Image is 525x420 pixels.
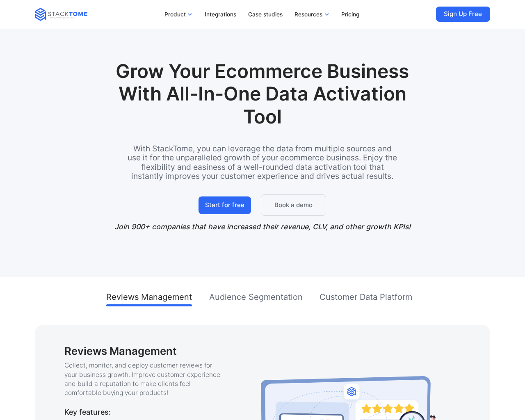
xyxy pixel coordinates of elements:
h1: Reviews Management [64,345,177,358]
a: Pricing [337,7,363,22]
p: Join 900+ companies that have increased their revenue, CLV, and other growth KPIs! [114,222,411,232]
p: Key features: [64,407,111,418]
p: Collect, monitor, and deploy customer reviews for your business growth. Improve customer experien... [64,361,223,397]
p: With StackTome, you can leverage the data from multiple sources and use it for the unparalleled g... [127,144,398,181]
p: Case studies [248,11,283,18]
div: Reviews Management [106,292,192,302]
a: Start for free [199,196,251,215]
p: Product [164,11,186,18]
a: Resources [290,7,333,22]
div: Customer Data Platform [320,292,412,302]
a: Product [160,7,197,22]
p: Integrations [205,11,236,18]
a: Sign Up Free [436,7,490,22]
h1: Grow Your Ecommerce Business With All-In-One Data Activation Tool [69,60,456,142]
p: Resources [294,11,322,18]
a: Book a demo [261,194,326,216]
p: Pricing [341,11,359,18]
div: Audience Segmentation [209,292,303,302]
a: Case studies [244,7,287,22]
a: Integrations [200,7,240,22]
